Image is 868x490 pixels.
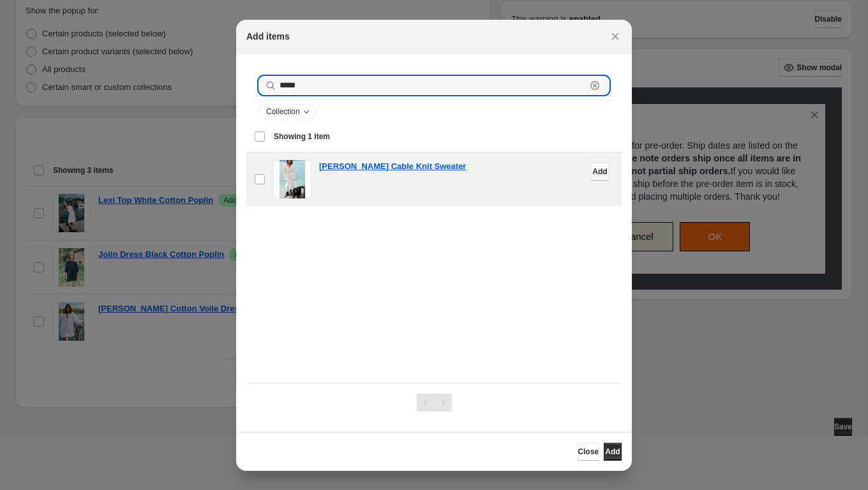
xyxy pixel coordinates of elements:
[578,447,599,457] span: Close
[578,443,599,461] button: Close
[260,105,315,119] button: Collection
[274,131,330,142] span: Showing 1 item
[605,447,620,457] span: Add
[604,443,622,461] button: Add
[417,394,452,412] nav: Pagination
[588,79,601,92] button: Clear
[591,163,609,181] button: Add
[319,160,466,173] a: [PERSON_NAME] Cable Knit Sweater
[246,30,290,43] h2: Add items
[266,107,300,117] span: Collection
[592,167,607,177] span: Add
[606,27,624,45] button: Close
